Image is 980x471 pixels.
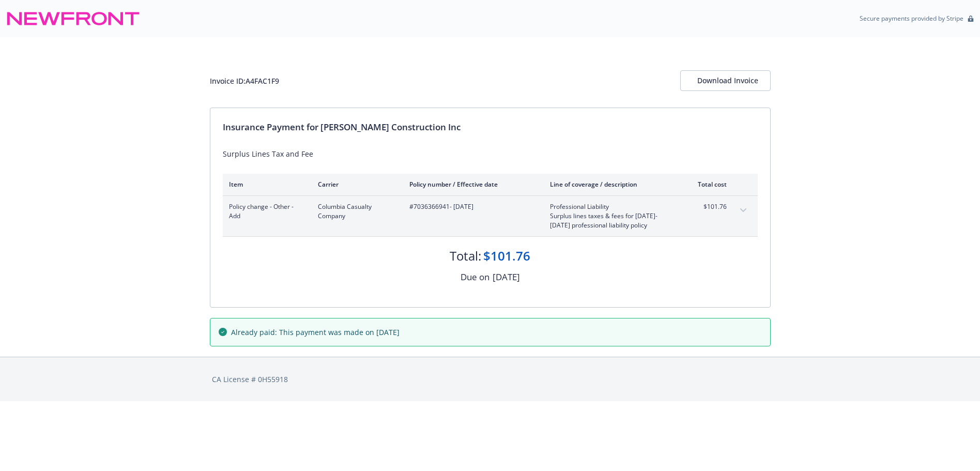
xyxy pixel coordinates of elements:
[550,180,671,189] div: Line of coverage / description
[212,374,769,385] div: CA License # 0H55918
[210,75,279,86] div: Invoice ID: A4FAC1F9
[223,120,758,134] div: Insurance Payment for [PERSON_NAME] Construction Inc
[229,180,301,189] div: Item
[493,270,520,284] div: [DATE]
[550,211,671,230] span: Surplus lines taxes & fees for [DATE]-[DATE] professional liability policy
[680,70,771,91] button: Download Invoice
[229,202,301,221] span: Policy change - Other - Add
[318,202,393,221] span: Columbia Casualty Company
[223,196,758,236] div: Policy change - Other - AddColumbia Casualty Company#7036366941- [DATE]Professional LiabilitySurp...
[409,202,533,211] span: #7036366941 - [DATE]
[550,202,671,230] span: Professional LiabilitySurplus lines taxes & fees for [DATE]-[DATE] professional liability policy
[688,202,727,211] span: $101.76
[735,202,752,219] button: expand content
[223,148,758,159] div: Surplus Lines Tax and Fee
[450,247,481,265] div: Total:
[231,327,400,338] span: Already paid: This payment was made on [DATE]
[318,180,393,189] div: Carrier
[697,71,754,90] div: Download Invoice
[860,14,963,23] p: Secure payments provided by Stripe
[461,270,489,284] div: Due on
[688,180,727,189] div: Total cost
[550,202,671,211] span: Professional Liability
[409,180,533,189] div: Policy number / Effective date
[483,247,530,265] div: $101.76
